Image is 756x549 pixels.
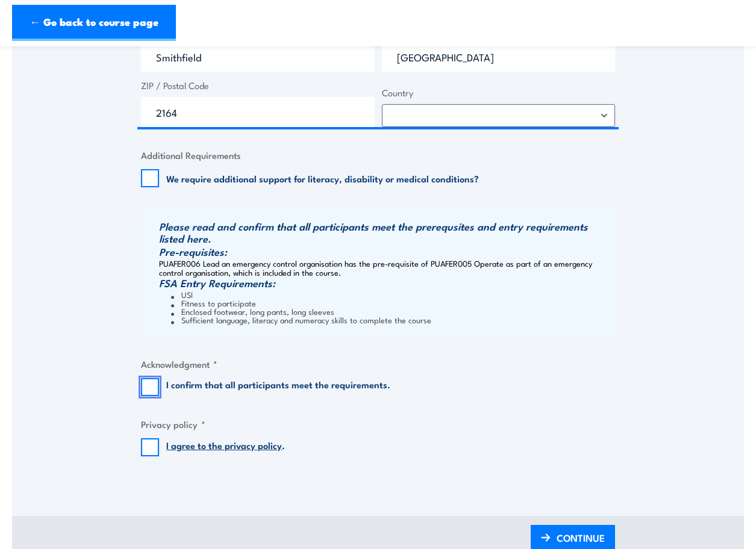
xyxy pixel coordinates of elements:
li: Sufficient language, literacy and numeracy skills to complete the course [171,315,612,324]
label: ZIP / Postal Code [141,79,375,93]
legend: Additional Requirements [141,148,241,162]
legend: Acknowledgment [141,357,217,371]
label: . [166,438,285,456]
li: Enclosed footwear, long pants, long sleeves [171,307,612,315]
li: USI [171,290,612,299]
h3: FSA Entry Requirements: [159,277,612,289]
a: ← Go back to course page [12,5,176,41]
legend: Privacy policy [141,417,205,431]
a: I agree to the privacy policy [166,438,282,451]
h3: Please read and confirm that all participants meet the prerequsites and entry requirements listed... [159,220,612,244]
li: Fitness to participate [171,299,612,307]
label: Country [382,86,616,100]
label: I confirm that all participants meet the requirements. [166,378,390,396]
h3: Pre-requisites: [159,246,612,258]
label: We require additional support for literacy, disability or medical conditions? [166,172,479,184]
div: PUAFER006 Lead an emergency control organisation has the pre-requisite of PUAFER005 Operate as pa... [141,208,615,336]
